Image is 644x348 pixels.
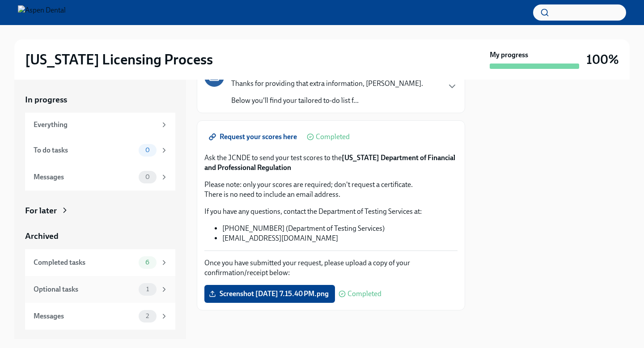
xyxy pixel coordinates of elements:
div: Completed tasks [34,258,135,267]
a: Archived [25,230,175,242]
li: [EMAIL_ADDRESS][DOMAIN_NAME] [222,233,458,243]
a: Everything [25,113,175,137]
div: Everything [34,120,157,130]
p: Ask the JCNDE to send your test scores to the [204,153,458,173]
span: 1 [141,286,154,293]
a: For later [25,205,175,216]
span: 0 [140,174,155,180]
a: Messages2 [25,303,175,330]
div: Messages [34,172,135,182]
h3: 100% [586,51,619,68]
p: Once you have submitted your request, please upload a copy of your confirmation/receipt below: [204,258,458,278]
span: 6 [140,259,155,266]
div: Optional tasks [34,284,135,294]
p: Thanks for providing that extra information, [PERSON_NAME]. [231,79,423,89]
img: Aspen Dental [18,5,66,20]
span: Screenshot [DATE] 7.15.40 PM.png [211,289,329,298]
strong: My progress [490,50,528,60]
span: Completed [347,290,381,297]
a: To do tasks0 [25,137,175,164]
a: Messages0 [25,164,175,191]
h2: [US_STATE] Licensing Process [25,51,213,68]
label: Screenshot [DATE] 7.15.40 PM.png [204,285,335,303]
a: Request your scores here [204,128,303,146]
p: Below you'll find your tailored to-do list f... [231,96,423,106]
span: 0 [140,147,155,153]
span: Completed [316,133,350,140]
span: 2 [140,313,154,319]
a: In progress [25,94,175,106]
span: Request your scores here [211,132,297,141]
a: Completed tasks6 [25,249,175,276]
li: [PHONE_NUMBER] (Department of Testing Services) [222,224,458,233]
a: Optional tasks1 [25,276,175,303]
p: Please note: only your scores are required; don't request a certificate. There is no need to incl... [204,180,458,199]
div: For later [25,205,57,216]
div: Messages [34,311,135,321]
p: If you have any questions, contact the Department of Testing Services at: [204,207,458,216]
div: To do tasks [34,145,135,155]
